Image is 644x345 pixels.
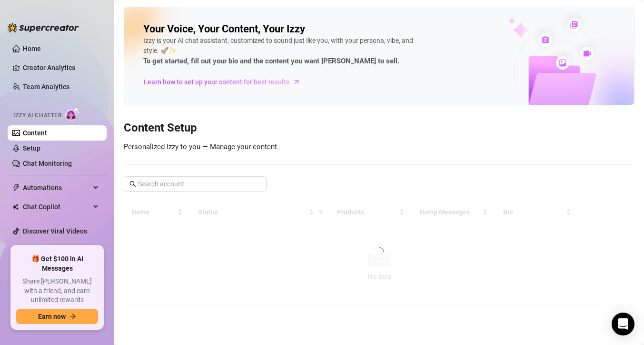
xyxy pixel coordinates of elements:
[12,184,20,192] span: thunderbolt
[129,181,136,187] span: search
[16,309,98,324] button: Earn nowarrow-right
[23,45,41,52] a: Home
[23,60,99,75] a: Creator Analytics
[65,107,80,121] img: AI Chatter
[124,142,279,151] span: Personalized Izzy to you — Manage your content.
[23,144,40,152] a: Setup
[69,313,76,320] span: arrow-right
[16,277,98,305] span: Share [PERSON_NAME] with a friend, and earn unlimited rewards
[143,74,307,90] a: Learn how to set up your content for best results
[23,83,69,91] a: Team Analytics
[23,199,90,214] span: Chat Copilot
[23,227,87,235] a: Discover Viral Videos
[38,313,66,320] span: Earn now
[12,203,19,210] img: Chat Copilot
[144,77,289,87] span: Learn how to set up your content for best results
[612,313,634,335] div: Open Intercom Messenger
[138,179,253,189] input: Search account
[23,160,72,167] a: Chat Monitoring
[292,77,301,87] span: arrow-right
[143,22,305,36] h2: Your Voice, Your Content, Your Izzy
[16,254,98,273] span: 🎁 Get $100 in AI Messages
[23,129,47,137] a: Content
[8,23,79,32] img: logo-BBDzfeDw.svg
[23,180,90,195] span: Automations
[486,8,634,105] img: ai-chatter-content-library-cLFOSyPT.png
[124,121,634,136] h3: Content Setup
[143,36,429,67] div: Izzy is your AI chat assistant, customized to sound just like you, with your persona, vibe, and s...
[143,57,399,65] strong: To get started, fill out your bio and the content you want [PERSON_NAME] to sell.
[13,111,61,120] span: Izzy AI Chatter
[373,245,386,259] span: loading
